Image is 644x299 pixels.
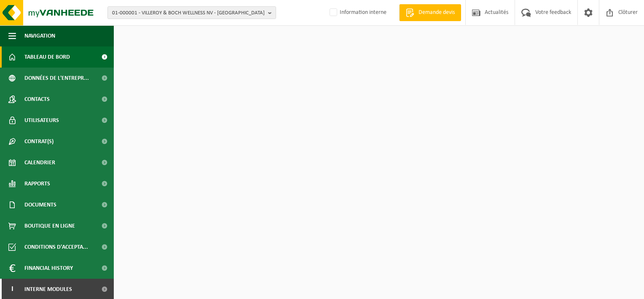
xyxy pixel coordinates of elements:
[24,46,70,68] span: Tableau de bord
[107,6,276,19] button: 01-000001 - VILLEROY & BOCH WELLNESS NV - [GEOGRAPHIC_DATA]
[24,89,50,110] span: Contacts
[328,6,386,19] label: Information interne
[112,7,265,19] span: 01-000001 - VILLEROY & BOCH WELLNESS NV - [GEOGRAPHIC_DATA]
[24,25,55,46] span: Navigation
[399,4,461,21] a: Demande devis
[24,236,88,258] span: Conditions d'accepta...
[24,131,54,152] span: Contrat(s)
[24,194,56,215] span: Documents
[24,215,75,236] span: Boutique en ligne
[24,68,89,89] span: Données de l'entrepr...
[24,258,73,279] span: Financial History
[416,8,457,17] span: Demande devis
[24,173,50,194] span: Rapports
[24,110,59,131] span: Utilisateurs
[24,152,55,173] span: Calendrier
